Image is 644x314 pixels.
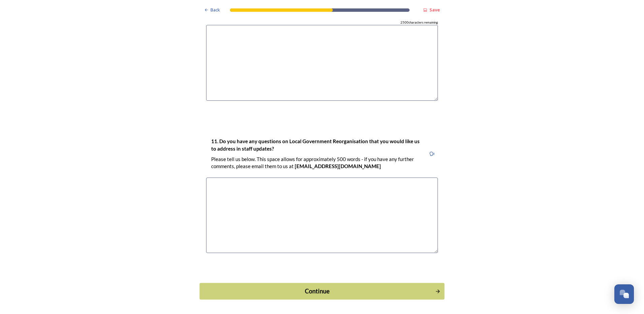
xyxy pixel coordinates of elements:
[429,7,440,13] strong: Save
[199,283,444,300] button: Continue
[203,287,431,296] div: Continue
[400,20,438,25] span: 2500 characters remaining
[614,284,634,304] button: Open Chat
[295,163,381,169] strong: [EMAIL_ADDRESS][DOMAIN_NAME]
[211,156,421,170] p: Please tell us below. This space allows for approximately 500 words - if you have any further com...
[211,138,421,151] strong: 11. Do you have any questions on Local Government Reorganisation that you would like us to addres...
[211,7,220,13] span: Back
